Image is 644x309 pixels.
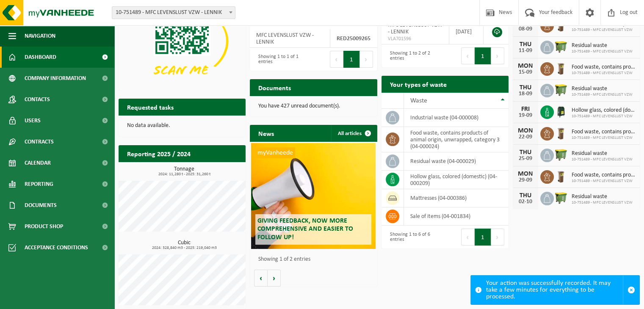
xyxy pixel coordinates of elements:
[486,276,623,304] div: Your action was successfully recorded. It may take a few minutes for everything to be processed.
[386,228,441,246] div: Showing 1 to 6 of 6 entries
[404,171,509,189] td: hollow glass, colored (domestic) (04-000209)
[572,49,633,54] span: 10-751489 - MFC LEVENSLUST VZW
[330,51,343,68] button: Previous
[572,200,633,205] span: 10-751489 - MFC LEVENSLUST VZW
[517,177,534,183] div: 29-09
[188,162,245,179] a: View reporting
[386,47,441,65] div: Showing 1 to 2 of 2 entries
[554,104,568,119] img: CR-HR-1C-1000-PES-01
[343,51,360,68] button: 1
[25,68,86,89] span: Company information
[404,127,509,152] td: food waste, contains products of animal origin, unwrapped, category 3 (04-000024)
[572,172,636,179] span: Food waste, contains products of animal origin, unwrapped, category 3
[119,99,182,115] h2: Requested tasks
[25,216,63,237] span: Product Shop
[572,71,636,76] span: 10-751489 - MFC LEVENSLUST VZW
[449,19,484,44] td: [DATE]
[517,149,534,156] div: THU
[517,199,534,205] div: 02-10
[250,79,299,96] h2: Documents
[517,26,534,32] div: 08-09
[517,106,534,113] div: FRI
[388,22,442,35] span: MFC LEVENSLUST VZW - LENNIK
[572,179,636,184] span: 10-751489 - MFC LEVENSLUST VZW
[254,270,268,287] button: Vorige
[554,39,568,54] img: WB-1100-HPE-GN-50
[572,92,633,97] span: 10-751489 - MFC LEVENSLUST VZW
[25,174,53,195] span: Reporting
[331,125,376,142] a: All articles
[517,171,534,177] div: MON
[517,113,534,119] div: 19-09
[461,229,475,246] button: Previous
[517,48,534,54] div: 11-09
[572,86,633,92] span: Residual waste
[517,134,534,140] div: 22-09
[254,50,309,69] div: Showing 1 to 1 of 1 entries
[517,192,534,199] div: THU
[25,47,56,68] span: Dashboard
[268,270,281,287] button: Volgende
[572,193,633,200] span: Residual waste
[112,6,235,19] span: 10-751489 - MFC LEVENSLUST VZW - LENNIK
[572,64,636,71] span: Food waste, contains products of animal origin, unwrapped, category 3
[554,61,568,75] img: WB-0140-HPE-BN-01
[475,47,491,64] button: 1
[25,237,88,258] span: Acceptance conditions
[255,147,295,158] span: myVanheede
[404,189,509,207] td: mattresses (04-000386)
[337,36,370,42] strong: RED25009265
[25,152,51,174] span: Calendar
[461,47,475,64] button: Previous
[119,145,199,162] h2: Reporting 2025 / 2024
[404,207,509,226] td: sale of items (04-001834)
[127,123,237,129] p: No data available.
[251,143,376,249] a: myVanheede Giving feedback, now more comprehensive and easier to follow up!
[25,195,57,216] span: Documents
[517,91,534,97] div: 18-09
[517,63,534,69] div: MON
[491,47,504,64] button: Next
[572,28,636,33] span: 10-751489 - MFC LEVENSLUST VZW
[123,240,246,250] h3: Cubic
[554,169,568,183] img: WB-0140-HPE-BN-01
[572,129,636,135] span: Food waste, contains products of animal origin, unwrapped, category 3
[517,156,534,162] div: 25-09
[572,107,636,114] span: Hollow glass, colored (domestic)
[404,109,509,127] td: industrial waste (04-000008)
[572,135,636,141] span: 10-751489 - MFC LEVENSLUST VZW
[572,42,633,49] span: Residual waste
[410,97,427,104] span: Waste
[381,76,455,92] h2: Your types of waste
[554,190,568,205] img: WB-1100-HPE-GN-50
[554,126,568,140] img: WB-0140-HPE-BN-01
[25,89,50,110] span: Contacts
[25,110,41,131] span: Users
[250,29,330,48] td: MFC LEVENSLUST VZW - LENNIK
[491,229,504,246] button: Next
[257,218,353,240] span: Giving feedback, now more comprehensive and easier to follow up!
[123,246,246,250] span: 2024: 328,840 m3 - 2025: 219,040 m3
[572,157,633,162] span: 10-751489 - MFC LEVENSLUST VZW
[360,51,373,68] button: Next
[123,166,246,177] h3: Tonnage
[388,36,442,42] span: VLA701596
[554,83,568,97] img: WB-1100-HPE-GN-50
[572,114,636,119] span: 10-751489 - MFC LEVENSLUST VZW
[517,69,534,75] div: 15-09
[123,172,246,177] span: 2024: 11,280 t - 2025: 31,260 t
[25,25,55,47] span: Navigation
[572,150,633,157] span: Residual waste
[475,229,491,246] button: 1
[112,7,235,19] span: 10-751489 - MFC LEVENSLUST VZW - LENNIK
[258,257,373,262] p: Showing 1 of 2 entries
[404,152,509,171] td: residual waste (04-000029)
[554,147,568,162] img: WB-1100-HPE-GN-50
[517,41,534,48] div: THU
[250,125,282,141] h2: News
[517,127,534,134] div: MON
[25,131,54,152] span: Contracts
[258,103,368,109] p: You have 427 unread document(s).
[517,84,534,91] div: THU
